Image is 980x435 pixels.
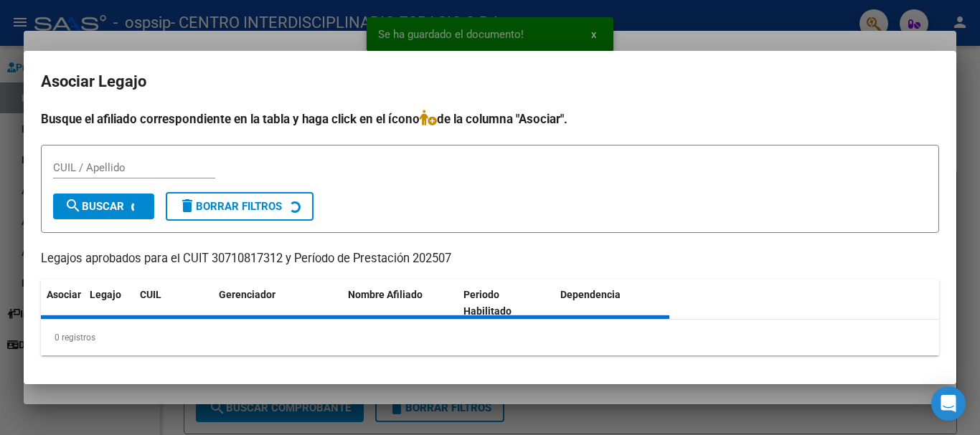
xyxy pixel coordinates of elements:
span: Dependencia [560,289,621,300]
p: Legajos aprobados para el CUIT 30710817312 y Período de Prestación 202507 [41,250,939,268]
span: Periodo Habilitado [463,289,512,317]
span: CUIL [140,289,161,300]
mat-icon: delete [179,197,196,214]
h2: Asociar Legajo [41,68,939,95]
button: Buscar [53,193,154,219]
datatable-header-cell: Dependencia [555,279,670,327]
span: Buscar [65,200,124,213]
datatable-header-cell: Asociar [41,279,84,327]
datatable-header-cell: Nombre Afiliado [342,279,458,327]
span: Asociar [47,289,81,300]
div: Open Intercom Messenger [931,386,966,421]
button: Borrar Filtros [166,192,314,221]
datatable-header-cell: CUIL [134,279,213,327]
h4: Busque el afiliado correspondiente en la tabla y haga click en el ícono de la columna "Asociar". [41,110,939,128]
div: 0 registros [41,320,939,355]
span: Gerenciador [219,289,275,300]
span: Nombre Afiliado [348,289,423,300]
datatable-header-cell: Periodo Habilitado [458,279,555,327]
span: Legajo [90,289,121,300]
span: Borrar Filtros [179,200,282,213]
mat-icon: search [65,197,82,214]
datatable-header-cell: Gerenciador [213,279,342,327]
datatable-header-cell: Legajo [84,279,134,327]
